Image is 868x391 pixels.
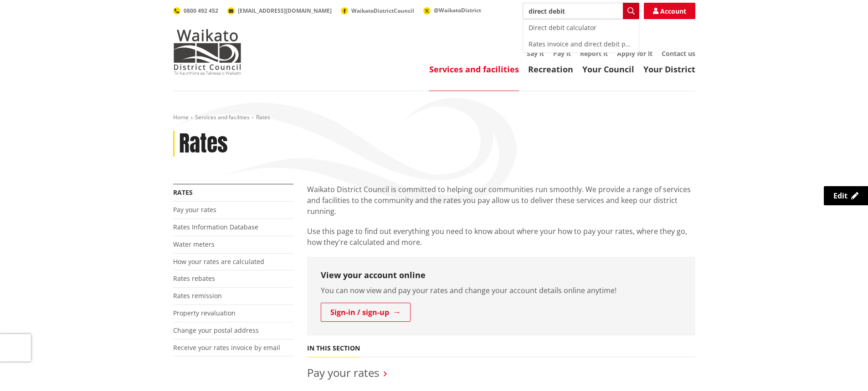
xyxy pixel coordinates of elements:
a: Rates [173,188,193,197]
a: Services and facilities [429,64,519,75]
a: Rates remission [173,291,222,300]
a: How your rates are calculated [173,257,264,266]
a: Your District [643,64,695,75]
a: Property revaluation [173,309,236,317]
a: WaikatoDistrictCouncil [341,7,414,15]
a: Services and facilities [195,113,250,121]
a: Contact us [662,49,695,58]
h1: Rates [179,131,228,157]
div: Direct debit calculator [523,20,639,36]
a: Report it [580,49,608,58]
a: Change your postal address [173,326,259,335]
a: Rates Information Database [173,223,258,231]
iframe: Messenger Launcher [826,353,859,386]
input: Search input [523,3,639,19]
p: Waikato District Council is committed to helping our communities run smoothly. We provide a range... [307,184,695,217]
a: Receive your rates invoice by email [173,343,280,352]
a: Pay it [553,49,571,58]
span: Edit [833,191,847,201]
img: Waikato District Council - Te Kaunihera aa Takiwaa o Waikato [173,29,241,75]
h3: View your account online [321,270,682,280]
span: Rates [256,113,270,121]
a: Sign-in / sign-up [321,303,411,322]
a: @WaikatoDistrict [423,6,481,14]
span: @WaikatoDistrict [434,6,481,14]
div: Rates invoice and direct debit payment update [523,36,639,52]
a: [EMAIL_ADDRESS][DOMAIN_NAME] [227,7,332,15]
p: Use this page to find out everything you need to know about where your how to pay your rates, whe... [307,226,695,248]
a: Pay your rates [307,365,379,380]
a: Pay your rates [173,205,216,214]
span: 0800 492 452 [184,7,218,15]
nav: breadcrumb [173,114,695,122]
a: Account [644,3,695,19]
a: Say it [527,49,544,58]
a: Water meters [173,240,215,249]
a: 0800 492 452 [173,7,218,15]
span: WaikatoDistrictCouncil [351,7,414,15]
p: You can now view and pay your rates and change your account details online anytime! [321,285,682,296]
a: Recreation [528,64,573,75]
span: [EMAIL_ADDRESS][DOMAIN_NAME] [238,7,332,15]
a: Home [173,113,189,121]
a: Rates rebates [173,274,215,283]
a: Apply for it [617,49,652,58]
a: Edit [824,186,868,205]
h5: In this section [307,345,360,352]
a: Your Council [582,64,634,75]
